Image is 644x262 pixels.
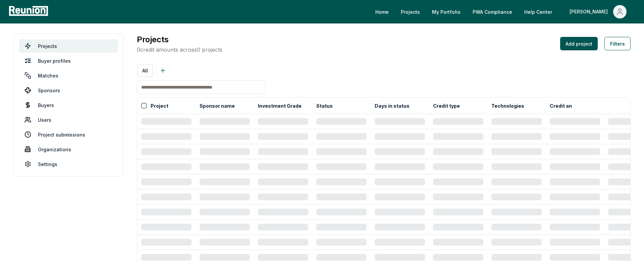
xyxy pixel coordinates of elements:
button: Days in status [373,99,411,112]
button: All [138,65,152,76]
div: [PERSON_NAME] [570,5,610,18]
a: Sponsors [19,84,118,97]
a: Home [370,5,394,18]
a: Settings [19,157,118,171]
button: Credit type [432,99,461,112]
a: Buyer profiles [19,54,118,67]
button: Status [315,99,334,112]
a: Projects [19,39,118,53]
a: Buyers [19,98,118,112]
a: Organizations [19,143,118,156]
a: Projects [395,5,425,18]
button: Credit amount [548,99,586,112]
button: Investment Grade [257,99,303,112]
button: Sponsor name [198,99,236,112]
button: Project [149,99,170,112]
a: Help Center [519,5,557,18]
h3: Projects [137,34,222,46]
nav: Main [370,5,637,18]
a: PWA Compliance [467,5,518,18]
button: [PERSON_NAME] [564,5,632,18]
button: Add project [560,37,598,50]
button: Filters [604,37,631,50]
a: Matches [19,69,118,82]
a: Project submissions [19,128,118,141]
a: My Portfolio [427,5,466,18]
p: 0 credit amounts across 0 projects [137,46,222,54]
button: Technologies [490,99,526,112]
a: Users [19,113,118,126]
